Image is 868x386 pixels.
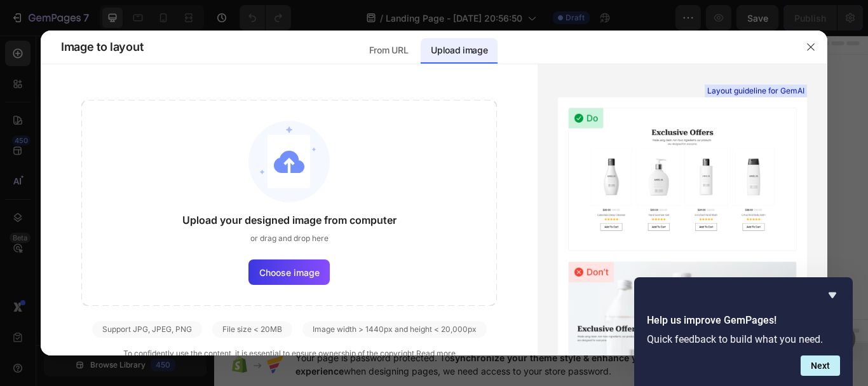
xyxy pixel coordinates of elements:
button: Add sections [289,212,376,237]
h2: Help us improve GemPages! [647,313,840,328]
p: From URL [369,43,408,58]
div: Image width > 1440px and height < 20,000px [302,321,487,338]
p: Upload image [431,43,487,58]
div: Help us improve GemPages! [647,287,840,376]
div: Support JPG, JPEG, PNG [92,321,202,338]
button: Next question [801,355,840,376]
span: Upload your designed image from computer [182,212,397,228]
p: Quick feedback to build what you need. [647,333,840,345]
button: Hide survey [825,287,840,303]
div: Start with Generating from URL or image [296,283,467,293]
span: or drag and drop here [250,233,329,244]
div: Start with Sections from sidebar [304,186,458,202]
span: Choose image [259,266,320,279]
div: To confidently use the content, it is essential to ensure ownership of the copyright. [81,348,497,359]
div: File size < 20MB [212,321,292,338]
a: Read more [416,348,456,358]
span: Image to layout [61,39,143,55]
button: Add elements [384,212,473,237]
span: Layout guideline for GemAI [707,85,804,97]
